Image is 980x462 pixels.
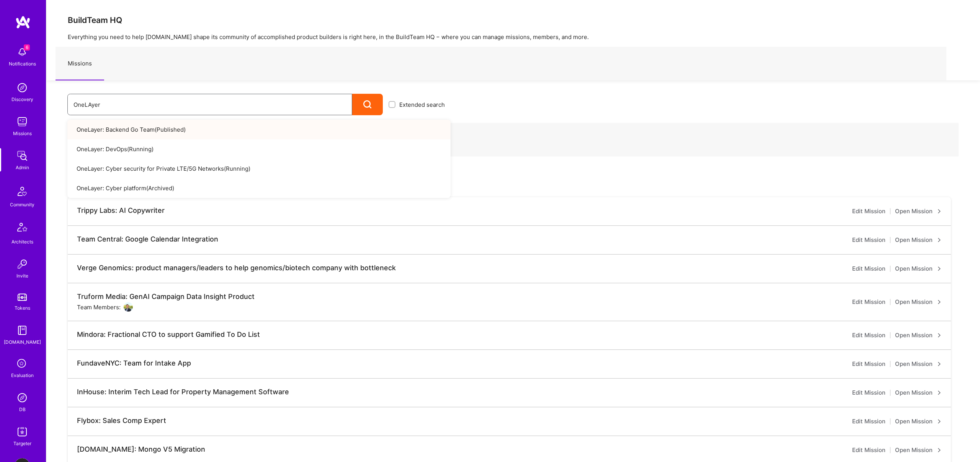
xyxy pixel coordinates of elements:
[68,33,959,41] p: Everything you need to help [DOMAIN_NAME] shape its community of accomplished product builders is...
[13,439,31,447] div: Targeter
[895,359,942,369] a: Open Mission
[937,362,942,366] i: icon ArrowRight
[67,159,451,178] a: OneLayer: Cyber security for Private LTE/5G Networks(Running)
[852,417,885,426] a: Edit Mission
[24,44,30,51] span: 6
[124,302,133,312] img: User Avatar
[895,446,942,455] a: Open Mission
[16,163,29,171] div: Admin
[56,47,104,80] a: Missions
[68,15,959,25] h3: BuildTeam HQ
[13,219,31,238] img: Architects
[73,95,346,114] input: What type of mission are you looking for?
[15,424,30,439] img: Skill Targeter
[937,448,942,452] i: icon ArrowRight
[9,60,36,68] div: Notifications
[852,388,885,397] a: Edit Mission
[15,44,30,60] img: bell
[895,235,942,245] a: Open Mission
[15,304,30,312] div: Tokens
[937,390,942,395] i: icon ArrowRight
[77,359,191,367] div: FundaveNYC: Team for Intake App
[852,264,885,273] a: Edit Mission
[77,445,205,454] div: [DOMAIN_NAME]: Mongo V5 Migration
[895,417,942,426] a: Open Mission
[77,416,166,425] div: Flybox: Sales Comp Expert
[67,178,451,198] a: OneLayer: Cyber platform(Archived)
[937,300,942,304] i: icon ArrowRight
[852,331,885,340] a: Edit Mission
[937,333,942,338] i: icon ArrowRight
[67,139,451,159] a: OneLayer: DevOps(Running)
[895,264,942,273] a: Open Mission
[895,207,942,216] a: Open Mission
[68,180,959,189] h3: Created missions
[77,302,133,312] div: Team Members:
[15,80,30,95] img: discovery
[16,272,28,280] div: Invite
[11,95,33,103] div: Discovery
[895,297,942,307] a: Open Mission
[852,235,885,245] a: Edit Mission
[13,129,32,137] div: Missions
[11,238,33,246] div: Architects
[15,256,30,272] img: Invite
[15,15,31,29] img: logo
[77,206,165,215] div: Trippy Labs: AI Copywriter
[15,390,30,405] img: Admin Search
[77,388,289,396] div: InHouse: Interim Tech Lead for Property Management Software
[15,148,30,163] img: admin teamwork
[852,446,885,455] a: Edit Mission
[15,357,29,371] i: icon SelectionTeam
[77,330,260,339] div: Mindora: Fractional CTO to support Gamified To Do List
[852,297,885,307] a: Edit Mission
[895,388,942,397] a: Open Mission
[15,114,30,129] img: teamwork
[852,207,885,216] a: Edit Mission
[67,120,451,139] a: OneLayer: Backend Go Team(Published)
[937,419,942,424] i: icon ArrowRight
[937,209,942,214] i: icon ArrowRight
[4,338,41,346] div: [DOMAIN_NAME]
[13,182,31,201] img: Community
[18,294,27,301] img: tokens
[937,266,942,271] i: icon ArrowRight
[11,371,34,379] div: Evaluation
[15,323,30,338] img: guide book
[937,238,942,242] i: icon ArrowRight
[852,359,885,369] a: Edit Mission
[363,100,372,109] i: icon Search
[10,201,34,209] div: Community
[19,405,26,413] div: DB
[399,101,445,109] span: Extended search
[77,235,218,243] div: Team Central: Google Calendar Integration
[77,264,396,272] div: Verge Genomics: product managers/leaders to help genomics/biotech company with bottleneck
[895,331,942,340] a: Open Mission
[77,292,255,301] div: Truform Media: GenAI Campaign Data Insight Product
